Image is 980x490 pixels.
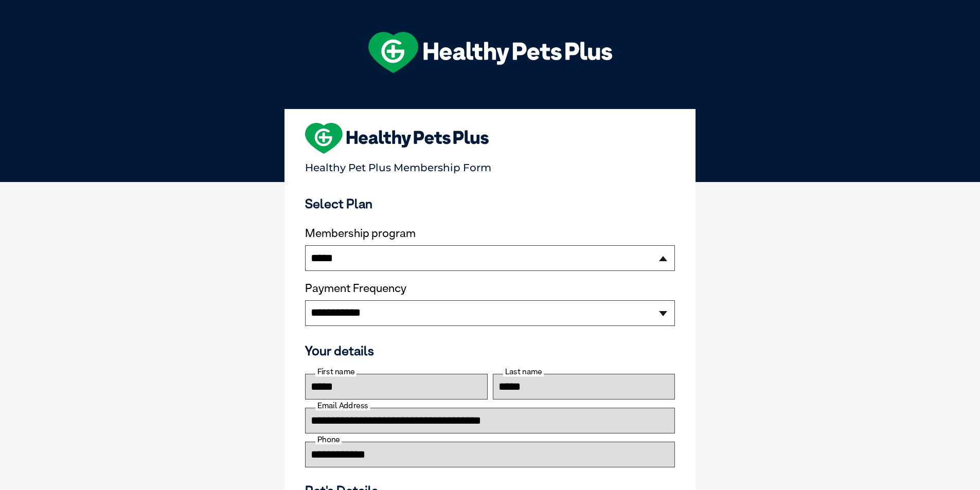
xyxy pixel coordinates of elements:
[305,123,489,154] img: heart-shape-hpp-logo-large.png
[368,32,612,73] img: hpp-logo-landscape-green-white.png
[315,401,370,410] label: Email Address
[305,227,675,240] label: Membership program
[315,367,357,376] label: First name
[315,435,342,444] label: Phone
[503,367,544,376] label: Last name
[305,343,675,358] h3: Your details
[305,157,675,174] p: Healthy Pet Plus Membership Form
[305,282,406,295] label: Payment Frequency
[305,196,675,211] h3: Select Plan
